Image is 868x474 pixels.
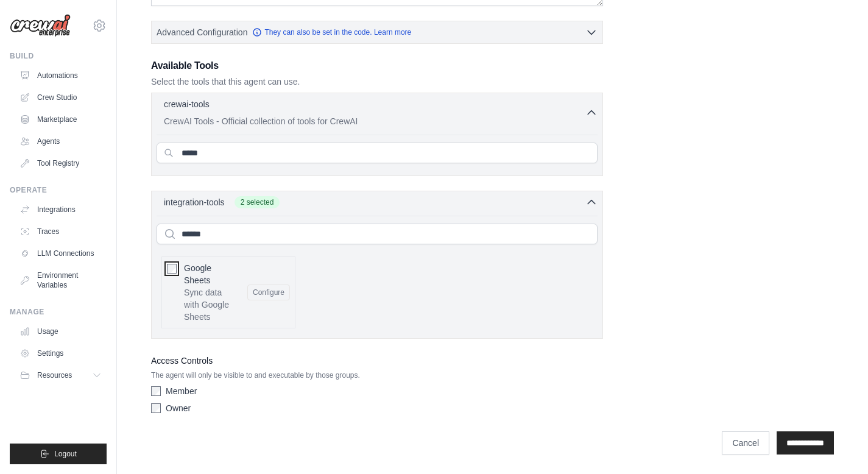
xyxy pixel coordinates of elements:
[157,196,598,208] button: integration-tools 2 selected
[15,244,107,263] a: LLM Connections
[166,402,191,414] label: Owner
[10,444,107,464] button: Logout
[722,431,769,455] a: Cancel
[164,115,585,127] p: CrewAI Tools - Official collection of tools for CrewAI
[184,263,211,285] span: Google Sheets
[151,353,603,368] label: Access Controls
[15,366,107,385] button: Resources
[15,322,107,341] a: Usage
[10,51,107,61] div: Build
[157,98,598,127] button: crewai-tools CrewAI Tools - Official collection of tools for CrewAI
[247,285,290,300] button: Google Sheets Sync data with Google Sheets
[151,370,603,380] p: The agent will only be visible to and executable by those groups.
[164,196,225,208] span: integration-tools
[235,196,280,208] span: 2 selected
[15,200,107,219] a: Integrations
[164,98,210,110] p: crewai-tools
[37,370,72,380] span: Resources
[15,222,107,241] a: Traces
[15,266,107,295] a: Environment Variables
[252,27,411,37] a: They can also be set in the code. Learn more
[15,110,107,129] a: Marketplace
[15,132,107,151] a: Agents
[15,88,107,107] a: Crew Studio
[157,26,247,38] span: Advanced Configuration
[15,66,107,85] a: Automations
[10,307,107,317] div: Manage
[151,76,603,88] p: Select the tools that this agent can use.
[15,344,107,363] a: Settings
[151,58,603,73] h3: Available Tools
[10,14,71,37] img: Logo
[166,385,197,397] label: Member
[184,286,238,323] p: Sync data with Google Sheets
[15,154,107,173] a: Tool Registry
[152,21,602,43] button: Advanced Configuration They can also be set in the code. Learn more
[54,449,77,459] span: Logout
[10,185,107,195] div: Operate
